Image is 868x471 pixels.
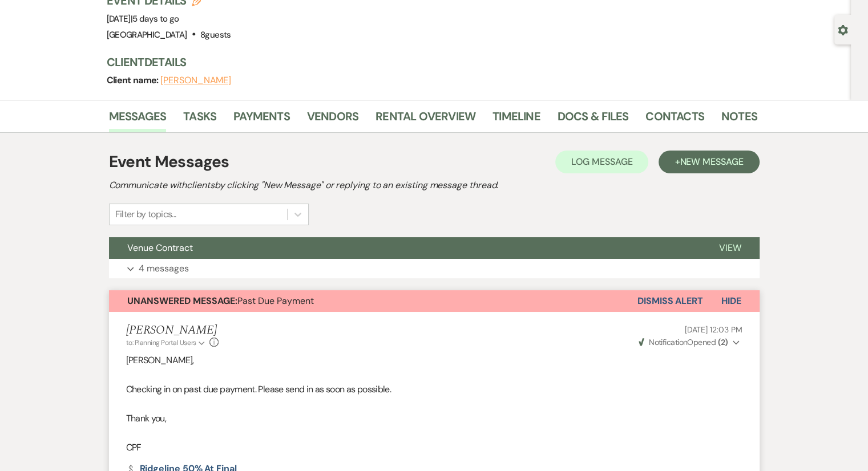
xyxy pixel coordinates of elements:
button: Hide [703,290,760,312]
button: Open lead details [838,24,848,35]
span: Client name: [107,74,161,86]
p: Thank you, [126,411,742,426]
span: Notification [649,337,687,347]
button: Dismiss Alert [637,290,703,312]
button: View [701,237,760,259]
span: 8 guests [200,29,231,40]
a: Contacts [645,107,704,132]
span: Log Message [571,156,632,168]
p: CPF [126,440,742,455]
a: Rental Overview [376,107,475,132]
span: 5 days to go [132,13,179,25]
p: Checking in on past due payment. Please send in as soon as possible. [126,382,742,397]
span: New Message [680,156,743,168]
button: Unanswered Message:Past Due Payment [109,290,637,312]
a: Tasks [183,107,216,132]
p: 4 messages [139,261,189,276]
a: Payments [233,107,290,132]
div: Filter by topics... [115,208,176,221]
a: Notes [721,107,757,132]
button: Venue Contract [109,237,701,259]
button: [PERSON_NAME] [160,76,231,85]
button: to: Planning Portal Users [126,338,207,348]
span: Past Due Payment [127,295,314,307]
h3: Client Details [107,54,746,70]
button: Log Message [555,151,648,173]
span: Hide [721,295,741,307]
a: Docs & Files [558,107,628,132]
span: [GEOGRAPHIC_DATA] [107,29,187,40]
h1: Event Messages [109,150,229,174]
h2: Communicate with clients by clicking "New Message" or replying to an existing message thread. [109,178,760,192]
span: | [131,13,179,25]
strong: ( 2 ) [717,337,728,347]
button: NotificationOpened (2) [637,336,742,348]
h5: [PERSON_NAME] [126,323,219,338]
button: +New Message [659,151,759,173]
span: View [719,242,741,254]
a: Vendors [307,107,358,132]
span: [DATE] 12:03 PM [685,324,742,335]
span: Venue Contract [127,242,193,254]
a: Timeline [492,107,540,132]
span: to: Planning Portal Users [126,338,196,347]
strong: Unanswered Message: [127,295,237,307]
button: 4 messages [109,259,760,278]
a: Messages [109,107,167,132]
p: [PERSON_NAME], [126,353,742,368]
span: Opened [639,337,728,347]
span: [DATE] [107,13,179,25]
